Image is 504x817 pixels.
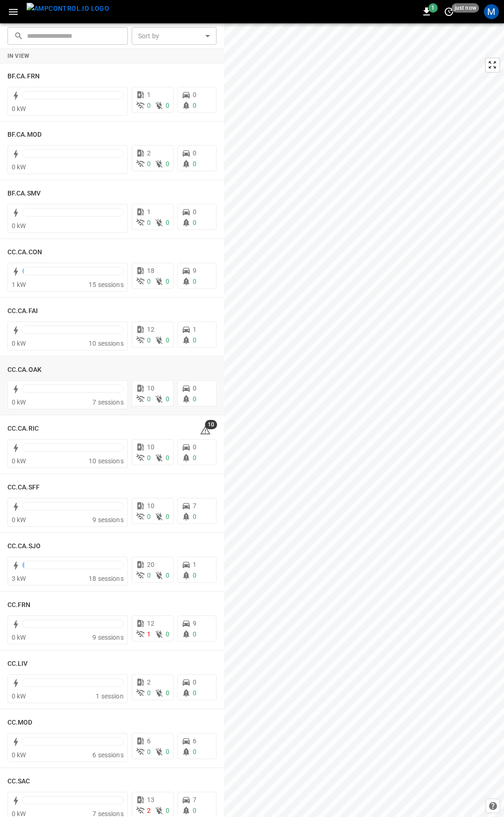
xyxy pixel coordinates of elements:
[193,572,196,579] span: 0
[147,208,151,216] span: 1
[12,516,26,524] span: 0 kW
[193,678,196,686] span: 0
[193,796,196,803] span: 7
[147,561,154,568] span: 20
[12,634,26,641] span: 0 kW
[7,53,30,59] strong: In View
[12,398,26,406] span: 0 kW
[147,678,151,686] span: 2
[147,278,151,285] span: 0
[147,748,151,755] span: 0
[12,692,26,700] span: 0 kW
[166,689,169,697] span: 0
[147,326,154,333] span: 12
[147,384,154,392] span: 10
[27,3,109,14] img: ampcontrol.io logo
[166,336,169,344] span: 0
[92,398,124,406] span: 7 sessions
[147,219,151,226] span: 0
[7,365,42,375] h6: CC.CA.OAK
[441,4,456,19] button: set refresh interval
[452,3,479,13] span: just now
[147,443,154,451] span: 10
[12,751,26,759] span: 0 kW
[166,572,169,579] span: 0
[12,105,26,112] span: 0 kW
[224,23,504,817] canvas: Map
[193,91,196,98] span: 0
[147,572,151,579] span: 0
[166,630,169,638] span: 0
[193,443,196,451] span: 0
[89,281,124,288] span: 15 sessions
[12,222,26,230] span: 0 kW
[193,737,196,745] span: 6
[12,575,26,582] span: 3 kW
[7,247,42,258] h6: CC.CA.CON
[166,807,169,814] span: 0
[166,395,169,403] span: 0
[193,336,196,344] span: 0
[12,281,26,288] span: 1 kW
[7,659,28,669] h6: CC.LIV
[147,336,151,344] span: 0
[7,130,42,140] h6: BF.CA.MOD
[166,748,169,755] span: 0
[89,575,124,582] span: 18 sessions
[96,692,123,700] span: 1 session
[7,718,33,728] h6: CC.MOD
[193,219,196,226] span: 0
[12,457,26,465] span: 0 kW
[7,424,39,434] h6: CC.CA.RIC
[147,513,151,520] span: 0
[147,395,151,403] span: 0
[147,454,151,461] span: 0
[193,395,196,403] span: 0
[147,91,151,98] span: 1
[193,513,196,520] span: 0
[193,208,196,216] span: 0
[92,634,124,641] span: 9 sessions
[193,454,196,461] span: 0
[147,689,151,697] span: 0
[7,71,40,82] h6: BF.CA.FRN
[484,4,499,19] div: profile-icon
[193,807,196,814] span: 0
[7,541,41,552] h6: CC.CA.SJO
[89,340,124,347] span: 10 sessions
[147,160,151,168] span: 0
[193,630,196,638] span: 0
[205,420,217,429] span: 10
[193,102,196,109] span: 0
[147,149,151,157] span: 2
[147,620,154,627] span: 12
[147,737,151,745] span: 6
[7,776,30,787] h6: CC.SAC
[166,219,169,226] span: 0
[147,102,151,109] span: 0
[89,457,124,465] span: 10 sessions
[12,163,26,171] span: 0 kW
[12,340,26,347] span: 0 kW
[92,751,124,759] span: 6 sessions
[7,189,41,199] h6: BF.CA.SMV
[166,102,169,109] span: 0
[193,326,196,333] span: 1
[193,561,196,568] span: 1
[428,3,438,13] span: 1
[147,796,154,803] span: 13
[166,278,169,285] span: 0
[193,620,196,627] span: 9
[7,306,38,316] h6: CC.CA.FAI
[147,630,151,638] span: 1
[147,807,151,814] span: 2
[193,689,196,697] span: 0
[166,160,169,168] span: 0
[193,278,196,285] span: 0
[147,502,154,510] span: 10
[7,600,31,610] h6: CC.FRN
[193,149,196,157] span: 0
[92,516,124,524] span: 9 sessions
[193,384,196,392] span: 0
[166,513,169,520] span: 0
